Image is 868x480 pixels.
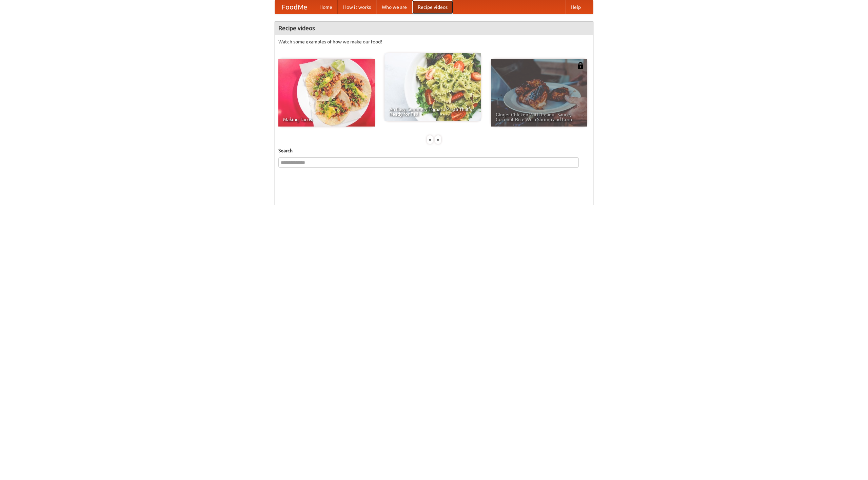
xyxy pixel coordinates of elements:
h5: Search [278,147,590,154]
a: Home [314,0,338,14]
p: Watch some examples of how we make our food! [278,38,590,45]
span: Making Tacos [283,117,370,122]
img: 483408.png [577,62,584,69]
span: An Easy, Summery Tomato Pasta That's Ready for Fall [389,107,476,116]
a: An Easy, Summery Tomato Pasta That's Ready for Fall [384,53,481,121]
a: Help [565,0,586,14]
a: How it works [338,0,376,14]
a: Recipe videos [412,0,453,14]
a: Who we are [376,0,412,14]
div: » [435,135,441,144]
a: FoodMe [275,0,314,14]
div: « [427,135,433,144]
a: Making Tacos [278,59,375,127]
h4: Recipe videos [275,21,593,35]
